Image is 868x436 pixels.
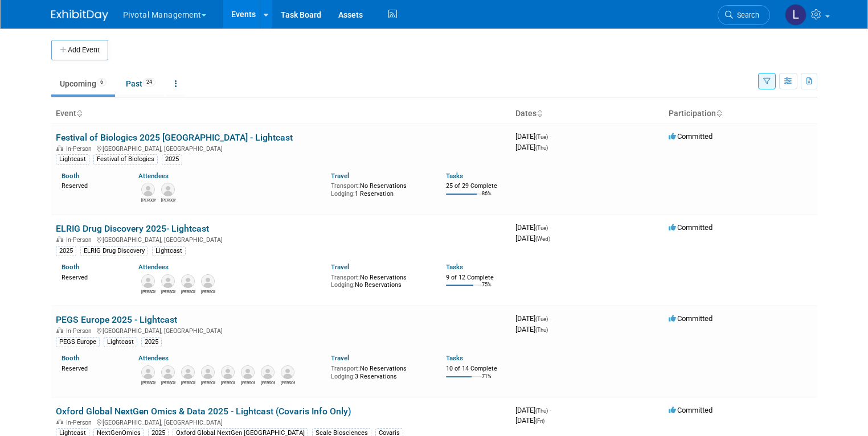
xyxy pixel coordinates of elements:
[56,419,63,425] img: In-Person Event
[66,419,95,426] span: In-Person
[56,406,351,417] a: Oxford Global NextGen Omics & Data 2025 - Lightcast (Covaris Info Only)
[331,172,349,180] a: Travel
[56,132,293,143] a: Festival of Biologics 2025 [GEOGRAPHIC_DATA] - Lightcast
[281,379,295,386] div: Jonathan Didier
[482,191,492,206] td: 86%
[138,263,169,271] a: Attendees
[143,78,155,87] span: 24
[515,223,551,232] span: [DATE]
[51,40,108,60] button: Add Event
[66,327,95,335] span: In-Person
[76,109,82,118] a: Sort by Event Name
[331,263,349,271] a: Travel
[56,236,63,242] img: In-Person Event
[446,172,463,180] a: Tasks
[482,373,492,389] td: 71%
[446,182,506,190] div: 25 of 29 Complete
[669,314,713,323] span: Committed
[331,182,360,190] span: Transport:
[138,172,169,180] a: Attendees
[161,379,175,386] div: Carrie Maynard
[201,274,215,288] img: Paul Wylie
[331,272,429,289] div: No Reservations No Reservations
[716,109,722,118] a: Sort by Participation Type
[141,379,155,386] div: Paul Steinberg
[331,354,349,362] a: Travel
[515,143,548,151] span: [DATE]
[241,365,255,379] img: Scott Brouilette
[56,327,63,333] img: In-Person Event
[161,365,175,379] img: Carrie Maynard
[550,406,551,414] span: -
[446,274,506,282] div: 9 of 12 Complete
[515,132,551,141] span: [DATE]
[515,314,551,323] span: [DATE]
[141,274,155,288] img: Carrie Maynard
[331,373,355,380] span: Lodging:
[446,354,463,362] a: Tasks
[181,288,195,295] div: Scott Brouilette
[446,365,506,373] div: 10 of 14 Complete
[482,282,492,297] td: 75%
[331,274,360,281] span: Transport:
[104,337,137,347] div: Lightcast
[669,223,713,232] span: Committed
[535,316,548,322] span: (Tue)
[669,406,713,414] span: Committed
[201,288,215,295] div: Paul Wylie
[281,365,294,379] img: Jonathan Didier
[446,263,463,271] a: Tasks
[331,281,355,289] span: Lodging:
[62,263,79,271] a: Booth
[535,225,548,231] span: (Tue)
[56,223,209,234] a: ELRIG Drug Discovery 2025- Lightcast
[97,78,107,87] span: 6
[62,272,121,282] div: Reserved
[141,196,155,203] div: Scott Brouilette
[511,104,664,124] th: Dates
[785,4,806,26] img: Leslie Pelton
[515,234,550,242] span: [DATE]
[535,408,548,414] span: (Thu)
[56,235,506,244] div: [GEOGRAPHIC_DATA], [GEOGRAPHIC_DATA]
[62,363,121,373] div: Reserved
[161,274,175,288] img: Simon Margerison
[550,132,551,141] span: -
[56,246,76,256] div: 2025
[66,145,95,153] span: In-Person
[51,73,115,94] a: Upcoming6
[138,354,169,362] a: Attendees
[141,183,155,196] img: Scott Brouilette
[221,379,235,386] div: Marco Woldt
[181,365,195,379] img: Paul Wylie
[664,104,817,124] th: Participation
[56,314,177,325] a: PEGS Europe 2025 - Lightcast
[117,73,164,94] a: Past24
[62,354,79,362] a: Booth
[535,145,548,151] span: (Thu)
[56,417,506,426] div: [GEOGRAPHIC_DATA], [GEOGRAPHIC_DATA]
[515,325,548,334] span: [DATE]
[56,143,506,153] div: [GEOGRAPHIC_DATA], [GEOGRAPHIC_DATA]
[221,365,235,379] img: Marco Woldt
[535,327,548,333] span: (Thu)
[515,406,551,414] span: [DATE]
[331,180,429,198] div: No Reservations 1 Reservation
[550,223,551,232] span: -
[56,337,100,347] div: PEGS Europe
[261,365,275,379] img: Paul Loeffen
[331,363,429,380] div: No Reservations 3 Reservations
[241,379,255,386] div: Scott Brouilette
[201,379,215,386] div: Simon Margerison
[161,196,175,203] div: Carrie Maynard
[181,274,195,288] img: Scott Brouilette
[51,104,511,124] th: Event
[535,236,550,242] span: (Wed)
[141,365,155,379] img: Paul Steinberg
[669,132,713,141] span: Committed
[162,154,182,164] div: 2025
[141,288,155,295] div: Carrie Maynard
[718,5,770,25] a: Search
[62,172,79,180] a: Booth
[93,154,158,164] div: Festival of Biologics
